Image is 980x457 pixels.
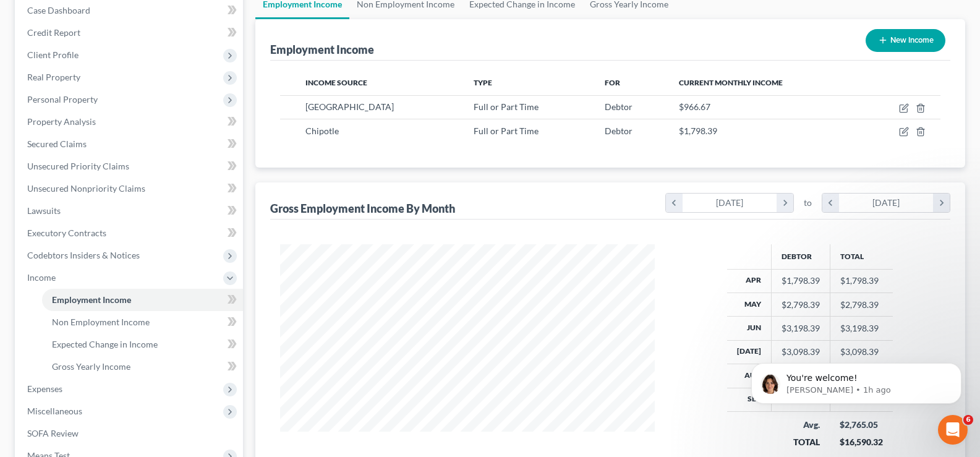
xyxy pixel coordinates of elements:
[305,101,394,112] span: [GEOGRAPHIC_DATA]
[305,126,339,136] span: Chipotle
[27,183,145,194] span: Unsecured Nonpriority Claims
[963,415,973,425] span: 6
[52,361,130,372] span: Gross Yearly Income
[781,436,820,448] div: TOTAL
[17,22,243,44] a: Credit Report
[270,201,455,216] div: Gross Employment Income By Month
[42,356,243,378] a: Gross Yearly Income
[830,244,893,269] th: Total
[52,317,150,327] span: Non Employment Income
[605,126,633,136] span: Debtor
[27,5,90,15] span: Case Dashboard
[733,337,980,424] iframe: Intercom notifications message
[17,155,243,177] a: Unsecured Priority Claims
[17,200,243,222] a: Lawsuits
[804,197,812,209] span: to
[938,415,968,445] iframe: Intercom live chat
[305,78,367,87] span: Income Source
[474,78,492,87] span: Type
[830,269,893,293] td: $1,798.39
[27,205,61,216] span: Lawsuits
[52,339,158,349] span: Expected Change in Income
[727,269,772,293] th: Apr
[679,78,783,87] span: Current Monthly Income
[27,250,140,260] span: Codebtors Insiders & Notices
[781,419,820,431] div: Avg.
[270,42,374,57] div: Employment Income
[605,78,620,87] span: For
[782,275,820,287] div: $1,798.39
[474,126,539,136] span: Full or Part Time
[866,29,945,52] button: New Income
[771,244,830,269] th: Debtor
[42,333,243,356] a: Expected Change in Income
[839,194,934,212] div: [DATE]
[27,116,96,127] span: Property Analysis
[782,322,820,335] div: $3,198.39
[683,194,777,212] div: [DATE]
[830,293,893,316] td: $2,798.39
[727,388,772,411] th: Sep
[727,340,772,364] th: [DATE]
[17,177,243,200] a: Unsecured Nonpriority Claims
[822,194,839,212] i: chevron_left
[27,228,106,238] span: Executory Contracts
[605,101,633,112] span: Debtor
[42,289,243,311] a: Employment Income
[17,133,243,155] a: Secured Claims
[27,72,80,82] span: Real Property
[679,126,717,136] span: $1,798.39
[727,293,772,316] th: May
[666,194,683,212] i: chevron_left
[933,194,950,212] i: chevron_right
[679,101,710,112] span: $966.67
[17,111,243,133] a: Property Analysis
[777,194,793,212] i: chevron_right
[27,406,82,416] span: Miscellaneous
[782,299,820,311] div: $2,798.39
[27,27,80,38] span: Credit Report
[727,364,772,388] th: Aug
[727,317,772,340] th: Jun
[27,383,62,394] span: Expenses
[17,222,243,244] a: Executory Contracts
[52,294,131,305] span: Employment Income
[27,94,98,105] span: Personal Property
[27,161,129,171] span: Unsecured Priority Claims
[17,422,243,445] a: SOFA Review
[42,311,243,333] a: Non Employment Income
[474,101,539,112] span: Full or Part Time
[840,436,883,448] div: $16,590.32
[27,139,87,149] span: Secured Claims
[27,49,79,60] span: Client Profile
[27,272,56,283] span: Income
[27,428,79,438] span: SOFA Review
[840,419,883,431] div: $2,765.05
[830,317,893,340] td: $3,198.39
